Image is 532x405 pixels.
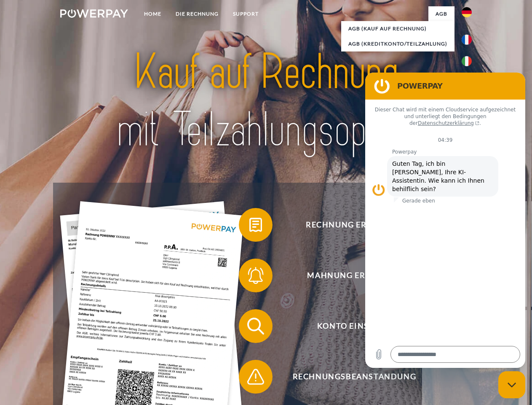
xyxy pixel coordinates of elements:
iframe: Schaltfläche zum Öffnen des Messaging-Fensters; Konversation läuft [498,371,525,398]
button: Konto einsehen [239,309,458,343]
button: Rechnung erhalten? [239,208,458,242]
img: qb_warning.svg [245,366,266,387]
img: fr [462,35,472,45]
span: Rechnungsbeanstandung [251,360,457,394]
a: AGB (Kreditkonto/Teilzahlung) [341,36,454,51]
button: Rechnungsbeanstandung [239,360,458,394]
img: title-powerpay_de.svg [80,40,452,162]
a: DIE RECHNUNG [168,6,226,22]
a: Home [137,6,168,22]
span: Rechnung erhalten? [251,208,457,242]
img: qb_bell.svg [245,265,266,286]
img: qb_search.svg [245,316,266,337]
img: it [462,56,472,66]
a: agb [428,6,454,22]
img: qb_bill.svg [245,214,266,235]
iframe: Messaging-Fenster [365,73,525,368]
img: logo-powerpay-white.svg [60,9,128,18]
button: Mahnung erhalten? [239,259,458,292]
img: de [462,7,472,17]
span: Konto einsehen [251,309,457,343]
a: AGB (Kauf auf Rechnung) [341,21,454,36]
span: Mahnung erhalten? [251,259,457,292]
a: SUPPORT [226,6,266,22]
